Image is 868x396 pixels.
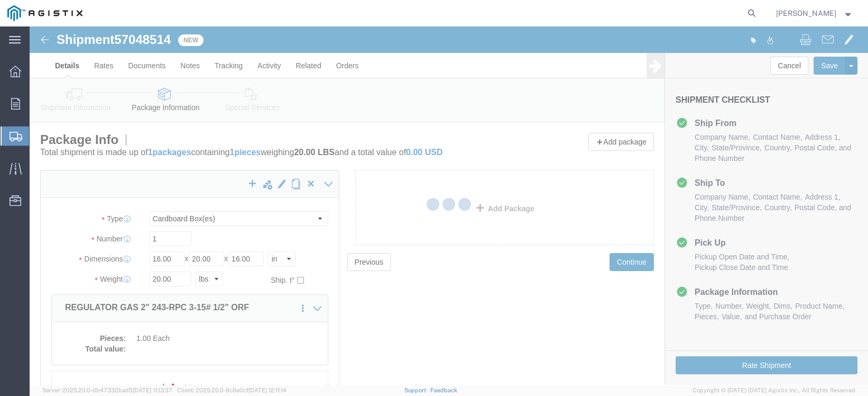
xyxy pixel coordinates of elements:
img: logo [7,5,82,21]
span: [DATE] 12:11:14 [248,387,287,393]
button: [PERSON_NAME] [775,7,854,20]
span: Server: 2025.20.0-db47332bad5 [42,387,172,393]
a: Feedback [430,387,457,393]
span: Joseph Himmelspach [776,7,836,19]
span: Client: 2025.20.0-8c6e0cf [177,387,287,393]
span: Copyright © [DATE]-[DATE] Agistix Inc., All Rights Reserved [692,386,855,395]
span: [DATE] 11:13:37 [133,387,172,393]
a: Support [404,387,430,393]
